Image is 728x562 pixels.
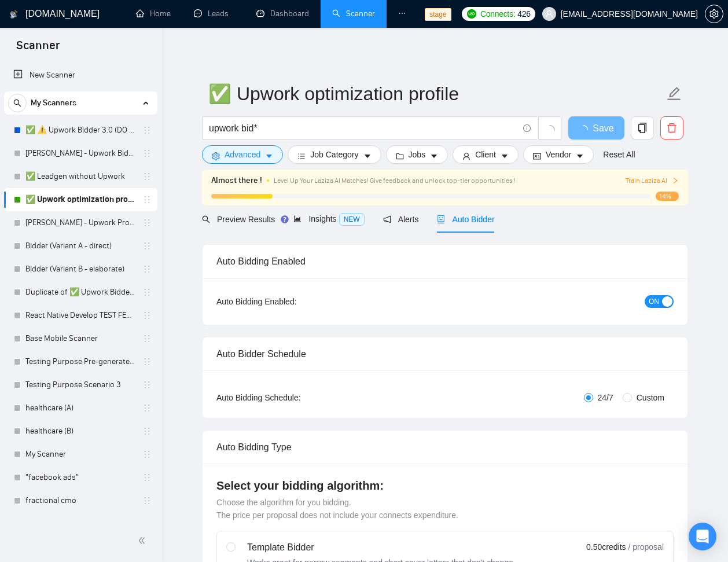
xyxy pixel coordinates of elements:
[216,391,369,404] div: Auto Bidding Schedule:
[545,125,555,135] span: loading
[517,8,530,20] span: 426
[383,215,391,223] span: notification
[25,234,135,258] a: Bidder (Variant A - direct)
[142,218,152,227] span: holder
[332,9,375,19] a: searchScanner
[212,152,220,160] span: setting
[25,211,135,234] a: [PERSON_NAME] - Upwork Proposal
[25,373,135,396] a: Testing Purpose Scenario 3
[142,496,152,505] span: holder
[339,213,365,226] span: NEW
[396,152,404,160] span: folder
[25,466,135,489] a: "facebook ads"
[265,152,273,160] span: caret-down
[628,541,664,553] span: / proposal
[13,64,148,87] a: New Scanner
[631,123,653,133] span: copy
[142,473,152,482] span: holder
[462,152,470,160] span: user
[546,148,571,161] span: Vendor
[310,148,358,161] span: Job Category
[25,142,135,165] a: [PERSON_NAME] - Upwork Bidder
[4,64,157,87] li: New Scanner
[593,391,618,404] span: 24/7
[142,172,152,181] span: holder
[293,215,302,223] span: area-chart
[142,357,152,366] span: holder
[194,9,233,19] a: messageLeads
[425,8,451,21] span: stage
[632,391,669,404] span: Custom
[288,145,381,164] button: barsJob Categorycaret-down
[363,152,372,160] span: caret-down
[437,215,445,223] span: robot
[142,265,152,274] span: holder
[209,121,518,135] input: Search Freelance Jobs...
[576,152,584,160] span: caret-down
[25,165,135,188] a: ✅ Leadgen without Upwork
[25,396,135,420] a: healthcare (A)
[586,541,626,553] span: 0.50 credits
[202,145,283,164] button: settingAdvancedcaret-down
[631,116,654,139] button: copy
[649,295,659,308] span: ON
[656,192,679,201] span: 14%
[142,450,152,459] span: holder
[672,177,679,184] span: right
[216,295,369,308] div: Auto Bidding Enabled:
[689,523,716,550] div: Open Intercom Messenger
[142,427,152,436] span: holder
[9,99,26,107] span: search
[25,489,135,512] a: fractional cmo
[293,214,364,223] span: Insights
[25,420,135,443] a: healthcare (B)
[208,79,664,108] input: Scanner name...
[667,86,682,101] span: edit
[142,149,152,158] span: holder
[25,258,135,281] a: Bidder (Variant B - elaborate)
[142,519,152,528] span: holder
[202,215,275,224] span: Preview Results
[475,148,496,161] span: Client
[568,116,624,139] button: Save
[705,5,723,23] button: setting
[705,9,723,19] a: setting
[225,148,260,161] span: Advanced
[274,177,516,185] span: Level Up Your Laziza AI Matches! Give feedback and unlock top-tier opportunities !
[480,8,515,20] span: Connects:
[545,10,553,18] span: user
[142,288,152,297] span: holder
[142,311,152,320] span: holder
[430,152,438,160] span: caret-down
[626,175,679,186] button: Train Laziza AI
[25,281,135,304] a: Duplicate of ✅ Upwork Bidder 3.0
[216,337,674,370] div: Auto Bidder Schedule
[25,327,135,350] a: Base Mobile Scanner
[7,37,69,61] span: Scanner
[579,125,593,134] span: loading
[142,195,152,204] span: holder
[383,215,419,224] span: Alerts
[25,512,135,535] a: "cold email" healthc
[136,9,171,19] a: homeHome
[523,145,594,164] button: idcardVendorcaret-down
[247,541,516,554] div: Template Bidder
[142,380,152,390] span: holder
[297,152,306,160] span: bars
[216,477,674,494] h4: Select your bidding algorithm:
[661,123,683,133] span: delete
[603,148,635,161] a: Reset All
[593,121,613,135] span: Save
[25,443,135,466] a: My Scanner
[202,215,210,223] span: search
[660,116,683,139] button: delete
[8,94,27,112] button: search
[280,214,290,225] div: Tooltip anchor
[142,126,152,135] span: holder
[437,215,494,224] span: Auto Bidder
[142,241,152,251] span: holder
[25,119,135,142] a: ✅ ⚠️ Upwork Bidder 3.0 (DO NOT TOUCH)
[453,145,519,164] button: userClientcaret-down
[386,145,448,164] button: folderJobscaret-down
